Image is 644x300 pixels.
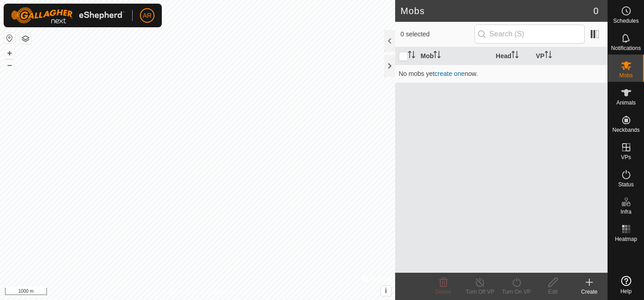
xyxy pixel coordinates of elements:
button: Reset Map [4,33,15,44]
span: Animals [616,100,636,105]
span: AR [143,11,151,20]
td: No mobs yet now. [395,65,608,83]
div: Turn Off VP [462,288,498,296]
span: Delete [436,289,452,295]
button: – [4,60,15,70]
span: Neckbands [612,127,639,133]
div: Turn On VP [498,288,535,296]
a: Contact Us [206,288,233,296]
span: Help [620,289,632,294]
span: Mobs [619,73,633,78]
div: Edit [535,288,571,296]
button: + [4,48,15,59]
th: Head [492,47,532,65]
a: Help [608,272,644,298]
span: Schedules [613,18,639,24]
button: i [381,286,391,296]
div: Create [571,288,608,296]
a: create one [434,70,464,77]
span: 0 selected [401,30,474,39]
a: Privacy Policy [161,288,196,296]
span: Heatmap [615,236,637,242]
th: Mob [417,47,492,65]
span: Notifications [611,45,641,51]
span: Infra [620,209,631,215]
input: Search (S) [474,25,585,44]
span: i [385,287,386,295]
span: Status [618,182,634,187]
p-sorticon: Activate to sort [511,52,519,60]
p-sorticon: Activate to sort [433,52,441,60]
h2: Mobs [401,5,593,16]
span: VPs [621,155,631,160]
img: Gallagher Logo [11,7,125,24]
th: VP [532,47,608,65]
button: Map Layers [20,33,31,44]
p-sorticon: Activate to sort [545,52,552,60]
p-sorticon: Activate to sort [408,52,415,60]
span: 0 [593,4,598,18]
